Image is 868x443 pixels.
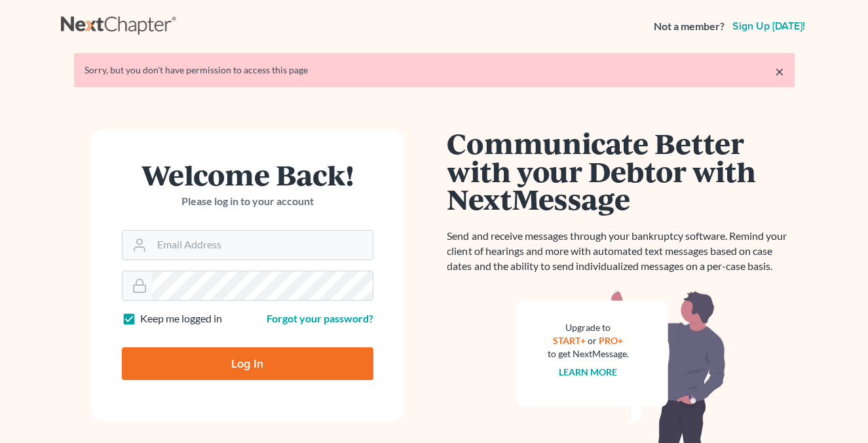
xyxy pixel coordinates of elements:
a: PRO+ [599,335,623,346]
a: Learn more [559,366,617,377]
a: Forgot your password? [267,312,373,324]
div: Sorry, but you don't have permission to access this page [85,64,784,77]
h1: Communicate Better with your Debtor with NextMessage [447,129,795,213]
input: Email Address [152,231,373,260]
p: Send and receive messages through your bankruptcy software. Remind your client of hearings and mo... [447,229,795,274]
p: Please log in to your account [122,194,373,209]
a: × [775,64,784,79]
div: Upgrade to [548,321,629,334]
input: Log In [122,347,373,380]
strong: Not a member? [654,19,725,34]
label: Keep me logged in [140,311,222,326]
span: or [588,335,597,346]
div: to get NextMessage. [548,347,629,360]
a: START+ [553,335,586,346]
a: Sign up [DATE]! [730,21,808,31]
h1: Welcome Back! [122,161,373,189]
